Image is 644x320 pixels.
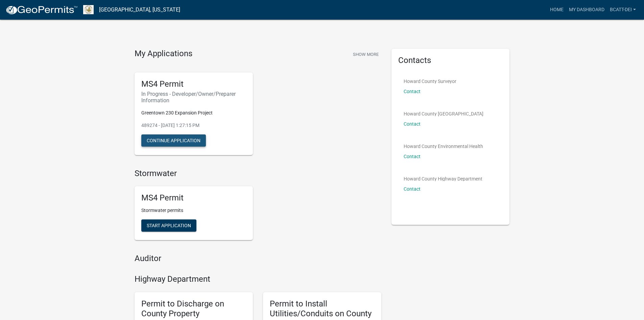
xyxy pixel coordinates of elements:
a: Contact [404,121,421,127]
span: Start Application [147,223,191,228]
h5: MS4 Permit [141,79,246,89]
p: Howard County [GEOGRAPHIC_DATA] [404,111,483,116]
a: Contact [404,154,421,159]
button: Show More [350,49,381,60]
p: 489274 - [DATE] 1:27:15 PM [141,122,246,129]
button: Start Application [141,219,196,232]
p: Howard County Highway Department [404,176,482,181]
a: My Dashboard [566,3,607,16]
h5: Permit to Discharge on County Property [141,299,246,319]
p: Stormwater permits [141,207,246,214]
a: Home [547,3,566,16]
a: Contact [404,89,421,94]
h4: Auditor [135,254,381,263]
a: Contact [404,186,421,192]
h5: MS4 Permit [141,193,246,203]
img: Howard County, Indiana [83,5,94,14]
p: Howard County Environmental Health [404,144,483,149]
h5: Contacts [398,56,503,65]
h4: My Applications [135,49,192,59]
h4: Stormwater [135,169,381,178]
a: BCatt-DEI [607,3,639,16]
h4: Highway Department [135,274,381,284]
p: Howard County Surveyor [404,79,456,84]
button: Continue Application [141,134,206,147]
a: [GEOGRAPHIC_DATA], [US_STATE] [99,4,180,16]
p: Greentown 230 Expansion Project [141,109,246,116]
h6: In Progress - Developer/Owner/Preparer Information [141,91,246,104]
